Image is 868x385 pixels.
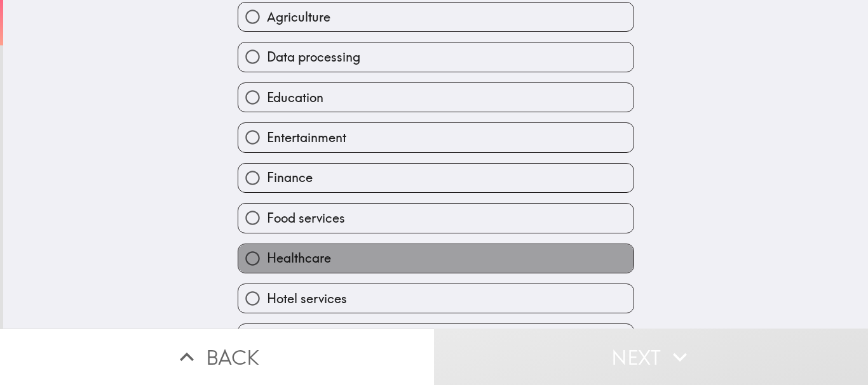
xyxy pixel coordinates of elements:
[434,329,868,385] button: Next
[238,204,634,232] button: Food services
[267,48,360,66] span: Data processing
[238,284,634,313] button: Hotel services
[267,290,347,308] span: Hotel services
[267,129,346,147] span: Entertainment
[238,42,634,71] button: Data processing
[267,89,323,107] span: Education
[267,209,345,227] span: Food services
[238,83,634,112] button: Education
[238,244,634,273] button: Healthcare
[267,8,330,26] span: Agriculture
[238,123,634,152] button: Entertainment
[238,164,634,192] button: Finance
[238,3,634,31] button: Agriculture
[267,169,313,186] span: Finance
[267,249,331,267] span: Healthcare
